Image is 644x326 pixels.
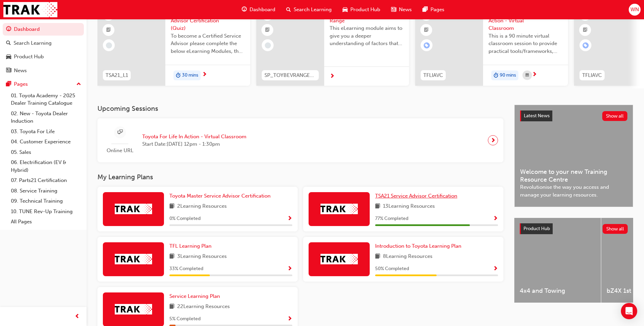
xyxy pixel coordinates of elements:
[176,71,181,80] span: duration-icon
[76,80,81,89] span: up-icon
[169,215,201,223] span: 0 % Completed
[117,128,123,137] span: sessionType_ONLINE_URL-icon
[8,126,84,137] a: 03. Toyota For Life
[3,64,84,77] a: News
[3,37,84,49] a: Search Learning
[287,315,292,323] button: Show Progress
[629,4,641,16] button: WN
[489,32,563,55] span: This is a 90 minute virtual classroom session to provide practical tools/frameworks, behaviours a...
[603,224,628,234] button: Show all
[520,110,627,121] a: Latest NewsShow all
[287,316,292,322] span: Show Progress
[177,202,227,211] span: 2 Learning Resources
[491,136,496,145] span: next-icon
[424,26,429,35] span: booktick-icon
[8,175,84,186] a: 07. Parts21 Certification
[6,54,11,60] span: car-icon
[8,217,84,227] a: All Pages
[8,108,84,126] a: 02. New - Toyota Dealer Induction
[142,133,246,141] span: Toyota For Life In Action - Virtual Classroom
[287,265,292,273] button: Show Progress
[602,111,628,121] button: Show all
[169,265,203,273] span: 33 % Completed
[423,5,428,14] span: pages-icon
[375,243,461,249] span: Introduction to Toyota Learning Plan
[294,6,332,14] span: Search Learning
[169,303,174,311] span: book-icon
[375,242,464,250] a: Introduction to Toyota Learning Plan
[6,26,11,33] span: guage-icon
[177,303,230,311] span: 22 Learning Resources
[182,72,198,79] span: 30 mins
[177,252,227,261] span: 3 Learning Resources
[169,192,273,200] a: Toyota Master Service Advisor Certification
[375,265,409,273] span: 50 % Completed
[75,312,80,321] span: prev-icon
[526,71,529,80] span: calendar-icon
[493,215,498,223] button: Show Progress
[169,243,211,249] span: TFL Learning Plan
[494,71,498,80] span: duration-icon
[236,3,281,17] a: guage-iconDashboard
[103,124,498,157] a: Online URLToyota For Life In Action - Virtual ClassroomStart Date:[DATE] 12pm - 1:30pm
[14,39,52,47] div: Search Learning
[375,252,380,261] span: book-icon
[582,72,602,79] span: TFLIAVC
[375,192,460,200] a: TSA21 Service Advisor Certification
[115,204,152,214] img: Trak
[424,42,430,48] span: learningRecordVerb_ENROLL-icon
[337,3,386,17] a: car-iconProduct Hub
[383,252,433,261] span: 8 Learning Resources
[264,72,316,79] span: SP_TOYBEVRANGE_EL
[169,293,220,299] span: Service Learning Plan
[97,4,250,86] a: 0TSA21_L1TSA21_L1 Service Advisor Certification (Quiz)To become a Certified Service Advisor pleas...
[3,23,84,36] a: Dashboard
[6,68,11,74] span: news-icon
[115,304,152,314] img: Trak
[3,50,84,63] a: Product Hub
[524,113,550,119] span: Latest News
[106,42,112,48] span: learningRecordVerb_NONE-icon
[14,80,28,88] div: Pages
[430,6,444,14] span: Pages
[242,5,247,14] span: guage-icon
[3,2,57,17] img: Trak
[520,183,627,199] span: Revolutionise the way you access and manage your learning resources.
[202,72,207,78] span: next-icon
[6,81,11,87] span: pages-icon
[320,204,358,214] img: Trak
[417,3,450,17] a: pages-iconPages
[520,223,628,234] a: Product HubShow all
[621,303,637,319] div: Open Intercom Messenger
[423,72,443,79] span: TFLIAVC
[14,53,44,61] div: Product Hub
[103,147,137,155] span: Online URL
[3,78,84,90] button: Pages
[8,196,84,206] a: 09. Technical Training
[330,24,404,47] span: This eLearning module aims to give you a deeper understanding of factors that influence driving r...
[106,72,128,79] span: TSA21_L1
[265,26,270,35] span: booktick-icon
[169,292,223,300] a: Service Learning Plan
[6,40,11,46] span: search-icon
[514,218,601,303] a: 4x4 and Towing
[281,3,337,17] a: search-iconSearch Learning
[169,202,174,211] span: book-icon
[287,216,292,222] span: Show Progress
[8,137,84,147] a: 04. Customer Experience
[250,6,275,14] span: Dashboard
[106,26,111,35] span: booktick-icon
[265,42,271,48] span: learningRecordVerb_NONE-icon
[330,74,335,80] span: next-icon
[520,168,627,183] span: Welcome to your new Training Resource Centre
[169,315,201,323] span: 5 % Completed
[383,202,435,211] span: 13 Learning Resources
[287,215,292,223] button: Show Progress
[375,193,457,199] span: TSA21 Service Advisor Certification
[8,90,84,108] a: 01. Toyota Academy - 2025 Dealer Training Catalogue
[169,252,174,261] span: book-icon
[500,72,516,79] span: 90 mins
[320,254,358,264] img: Trak
[142,140,246,148] span: Start Date: [DATE] 12pm - 1:30pm
[350,6,380,14] span: Product Hub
